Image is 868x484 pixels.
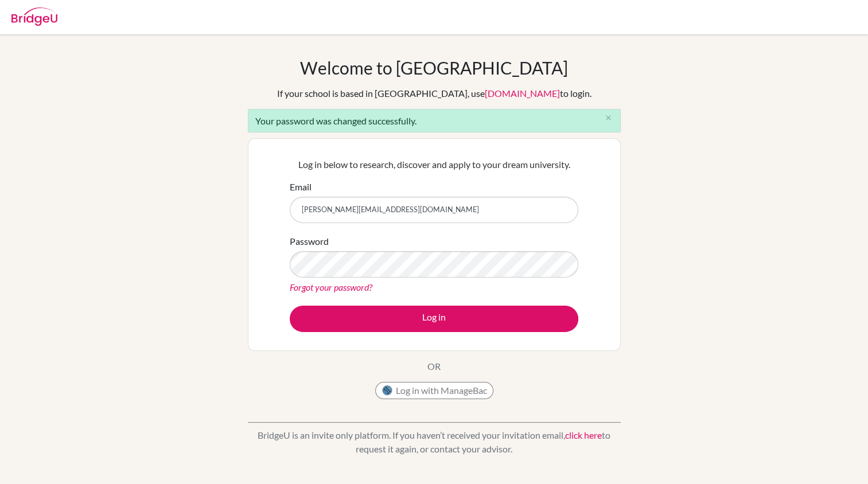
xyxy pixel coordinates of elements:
[375,382,493,399] button: Log in with ManageBac
[248,428,621,456] p: BridgeU is an invite only platform. If you haven’t received your invitation email, to request it ...
[565,430,602,440] a: click here
[277,87,591,100] div: If your school is based in [GEOGRAPHIC_DATA], use to login.
[290,235,329,248] label: Password
[485,88,560,99] a: [DOMAIN_NAME]
[11,7,57,26] img: Bridge-U
[290,306,578,332] button: Log in
[290,158,578,171] p: Log in below to research, discover and apply to your dream university.
[300,57,568,78] h1: Welcome to [GEOGRAPHIC_DATA]
[427,360,441,373] p: OR
[290,180,312,194] label: Email
[248,109,621,132] div: Your password was changed successfully.
[597,110,620,127] button: Close
[290,282,372,292] a: Forgot your password?
[604,114,613,122] i: close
